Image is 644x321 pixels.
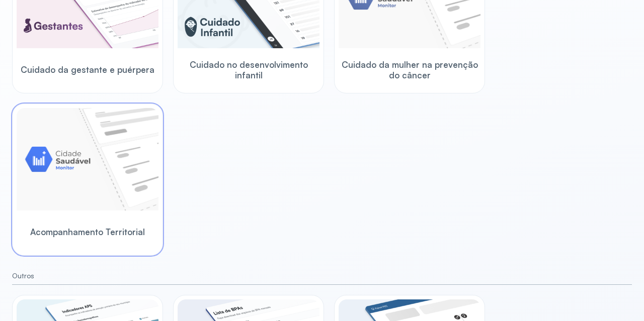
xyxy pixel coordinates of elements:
img: placeholder-module-ilustration.png [17,108,158,210]
small: Outros [12,272,632,280]
span: Cuidado da mulher na prevenção do câncer [339,59,480,81]
span: Cuidado no desenvolvimento infantil [178,59,319,81]
span: Acompanhamento Territorial [30,227,145,237]
span: Cuidado da gestante e puérpera [21,64,154,75]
